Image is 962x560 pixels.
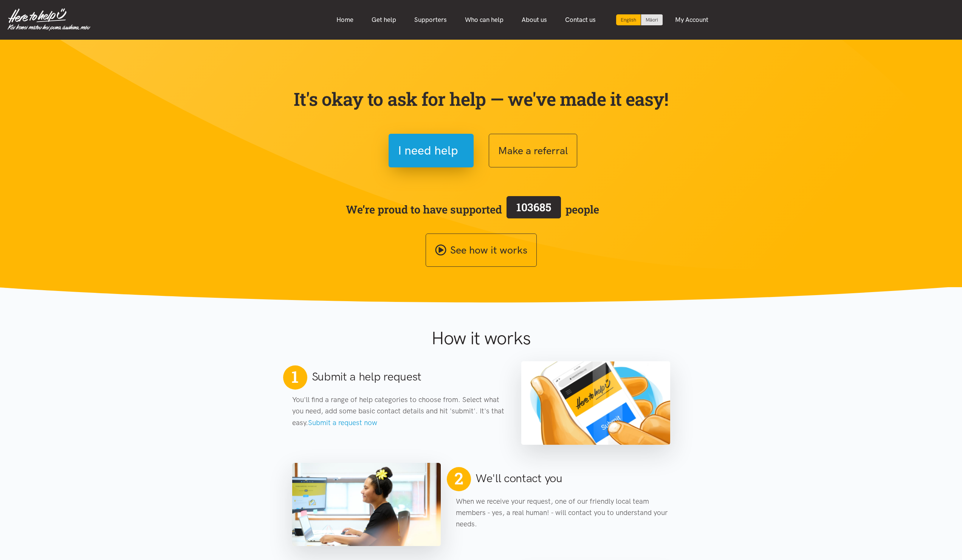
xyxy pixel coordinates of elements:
[451,466,466,491] span: 2
[476,470,562,486] h2: We'll contact you
[426,234,537,267] a: See how it works
[616,14,663,25] div: Language toggle
[398,141,458,160] span: I need help
[8,8,90,31] img: Home
[292,394,507,429] p: You'll find a range of help categories to choose from. Select what you need, add some basic conta...
[362,12,405,28] a: Get help
[516,200,551,214] span: 103685
[616,14,641,25] div: Current language
[502,195,565,224] a: 103685
[358,327,604,349] h1: How it works
[291,367,298,387] span: 1
[489,134,577,167] button: Make a referral
[666,12,717,28] a: My Account
[641,14,663,25] a: Switch to Te Reo Māori
[456,496,670,530] p: When we receive your request, one of our friendly local team members - yes, a real human! - will ...
[312,369,422,385] h2: Submit a help request
[389,134,474,167] button: I need help
[513,12,556,28] a: About us
[327,12,362,28] a: Home
[308,418,377,427] a: Submit a request now
[456,12,513,28] a: Who can help
[292,88,670,110] p: It's okay to ask for help — we've made it easy!
[556,12,605,28] a: Contact us
[405,12,456,28] a: Supporters
[346,195,599,224] span: We’re proud to have supported people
